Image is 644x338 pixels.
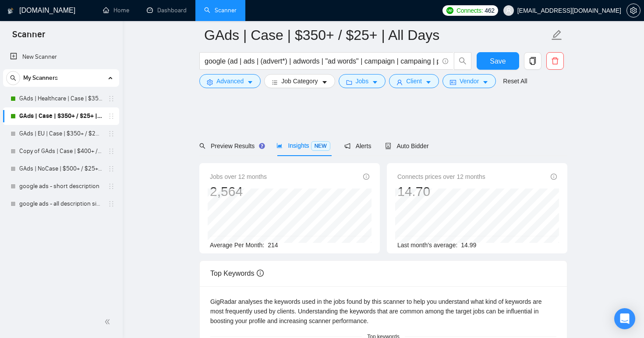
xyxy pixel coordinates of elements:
[626,4,640,18] button: setting
[199,143,205,149] span: search
[547,57,563,65] span: delete
[108,113,115,120] span: holder
[210,242,264,249] span: Average Per Month:
[442,58,448,64] span: info-circle
[460,76,479,86] span: Vendor
[442,74,496,88] button: idcardVendorcaret-down
[627,7,640,14] span: setting
[396,79,403,85] span: user
[339,74,386,88] button: folderJobscaret-down
[397,183,485,200] div: 14.70
[363,174,369,180] span: info-circle
[5,28,52,46] span: Scanner
[23,69,58,87] span: My Scanners
[207,79,213,85] span: setting
[7,4,14,18] img: logo
[210,261,556,286] div: Top Keywords
[7,75,20,81] span: search
[258,142,266,150] div: Tooltip anchor
[385,142,428,149] span: Auto Bidder
[210,297,556,326] div: GigRadar analyses the keywords used in the jobs found by this scanner to help you understand what...
[3,48,119,66] li: New Scanner
[461,242,476,249] span: 14.99
[344,142,372,149] span: Alerts
[108,95,115,102] span: holder
[108,165,115,172] span: holder
[204,7,237,14] a: searchScanner
[264,74,335,88] button: barsJob Categorycaret-down
[108,200,115,207] span: holder
[19,160,103,178] a: GAds | NoCase | $500+ / $25+ | Tue/Thu/Sat
[482,79,488,85] span: caret-down
[456,6,483,15] span: Connects:
[454,52,471,70] button: search
[276,142,283,149] span: area-chart
[104,317,113,326] span: double-left
[247,79,253,85] span: caret-down
[450,79,456,85] span: idcard
[446,7,453,14] img: upwork-logo.png
[268,242,278,249] span: 214
[614,308,635,329] div: Open Intercom Messenger
[19,90,103,107] a: GAds | Healthcare | Case | $350+ / $25+ | All Days
[546,52,564,70] button: delete
[406,76,422,86] span: Client
[204,24,549,46] input: Scanner name...
[19,178,103,195] a: google ads - short description
[344,143,350,149] span: notification
[389,74,439,88] button: userClientcaret-down
[385,143,391,149] span: robot
[108,183,115,190] span: holder
[210,183,267,200] div: 2,564
[503,76,527,86] a: Reset All
[19,195,103,213] a: google ads - all description sizes
[425,79,432,85] span: caret-down
[626,7,640,14] a: setting
[19,125,103,142] a: GAds | EU | Case | $350+ / $25+ | All Days
[199,142,262,149] span: Preview Results
[3,69,119,213] li: My Scanners
[108,130,115,137] span: holder
[485,6,494,15] span: 462
[19,107,103,125] a: GAds | Case | $350+ / $25+ | All Days
[356,76,369,86] span: Jobs
[454,57,471,65] span: search
[216,76,244,86] span: Advanced
[103,7,129,14] a: homeHome
[19,142,103,160] a: Copy of GAds | Case | $400+ / $25+ | All Days
[257,270,264,277] span: info-circle
[199,74,261,88] button: settingAdvancedcaret-down
[272,79,278,85] span: bars
[147,7,187,14] a: dashboardDashboard
[397,242,457,249] span: Last month's average:
[490,56,506,67] span: Save
[524,57,541,65] span: copy
[346,79,352,85] span: folder
[10,48,112,66] a: New Scanner
[524,52,541,70] button: copy
[108,148,115,155] span: holder
[397,172,485,181] span: Connects prices over 12 months
[477,52,519,70] button: Save
[6,71,20,85] button: search
[551,174,557,180] span: info-circle
[311,141,330,151] span: NEW
[281,76,318,86] span: Job Category
[205,56,439,67] input: Search Freelance Jobs...
[551,29,563,41] span: edit
[322,79,328,85] span: caret-down
[506,7,512,14] span: user
[276,142,330,149] span: Insights
[372,79,378,85] span: caret-down
[210,172,267,181] span: Jobs over 12 months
